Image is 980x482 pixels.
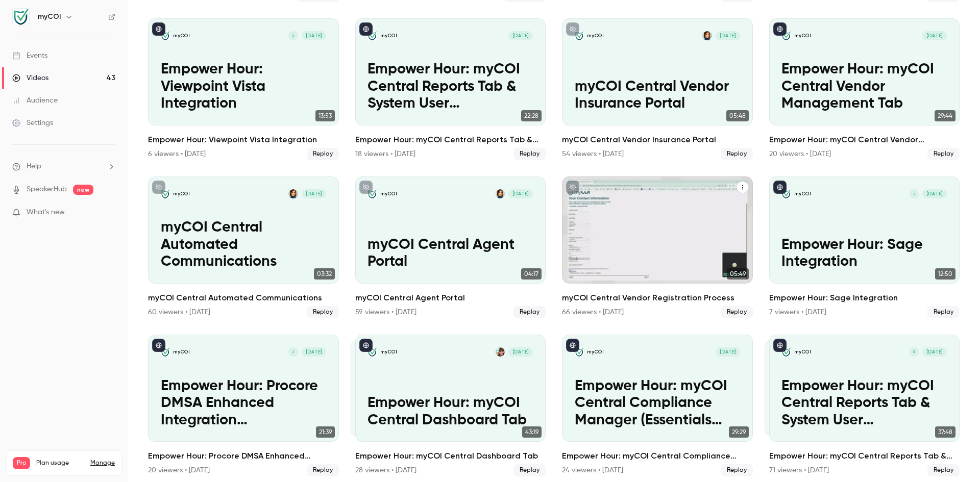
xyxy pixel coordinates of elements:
[773,22,787,36] button: published
[721,306,753,318] span: Replay
[513,148,546,160] span: Replay
[575,347,584,357] img: Empower Hour: myCOI Central Compliance Manager (Essentials Customers Only)
[769,465,829,475] div: 71 viewers • [DATE]
[13,457,30,469] span: Pro
[161,347,170,357] img: Empower Hour: Procore DMSA Enhanced Integration (Commitment & Vendor Level)
[148,335,339,476] li: Empower Hour: Procore DMSA Enhanced Integration (Commitment & Vendor Level)
[769,335,960,476] a: Empower Hour: myCOI Central Reports Tab & System User MaintenancemyCOIS[DATE]Empower Hour: myCOI ...
[727,268,749,280] span: 05:49
[355,335,546,476] a: Empower Hour: myCOI Central Dashboard TabmyCOIJoanna Harris[DATE]Empower Hour: myCOI Central Dash...
[367,61,533,113] p: Empower Hour: myCOI Central Reports Tab & System User Maintenance
[148,450,339,462] h2: Empower Hour: Procore DMSA Enhanced Integration (Commitment & Vendor Level)
[302,189,326,198] span: [DATE]
[522,426,542,438] span: 43:19
[769,335,960,476] li: Empower Hour: myCOI Central Reports Tab & System User Maintenance
[729,426,749,438] span: 29:29
[73,185,93,195] span: new
[355,335,546,476] li: Empower Hour: myCOI Central Dashboard Tab
[562,176,753,318] li: myCOI Central Vendor Registration Process
[302,347,326,357] span: [DATE]
[288,347,298,357] div: J
[288,31,298,41] div: J
[909,347,919,357] div: S
[359,339,373,352] button: published
[726,110,749,121] span: 05:48
[781,378,947,429] p: Empower Hour: myCOI Central Reports Tab & System User Maintenance
[12,161,115,172] li: help-dropdown-opener
[103,208,115,217] iframe: Noticeable Trigger
[562,18,753,160] li: myCOI Central Vendor Insurance Portal
[781,347,791,357] img: Empower Hour: myCOI Central Reports Tab & System User Maintenance
[359,181,373,194] button: unpublished
[161,219,326,271] p: myCOI Central Automated Communications
[587,33,604,39] p: myCOI
[27,161,41,172] span: Help
[769,18,960,160] a: Empower Hour: myCOI Central Vendor Management TabmyCOI[DATE]Empower Hour: myCOI Central Vendor Ma...
[935,268,955,280] span: 12:50
[367,237,533,271] p: myCOI Central Agent Portal
[152,181,165,194] button: unpublished
[173,349,190,356] p: myCOI
[302,31,326,40] span: [DATE]
[496,189,505,198] img: Lauren Murray
[13,9,29,25] img: myCOI
[161,61,326,113] p: Empower Hour: Viewpoint Vista Integration
[173,191,190,197] p: myCOI
[562,450,753,462] h2: Empower Hour: myCOI Central Compliance Manager (Essentials Customers Only)
[508,347,533,357] span: [DATE]
[773,339,787,352] button: published
[562,335,753,476] li: Empower Hour: myCOI Central Compliance Manager (Essentials Customers Only)
[314,268,335,280] span: 03:32
[769,176,960,318] a: Empower Hour: Sage IntegrationmyCOIJ[DATE]Empower Hour: Sage Integration12:50Empower Hour: Sage I...
[769,134,960,146] h2: Empower Hour: myCOI Central Vendor Management Tab
[781,237,947,271] p: Empower Hour: Sage Integration
[161,378,326,429] p: Empower Hour: Procore DMSA Enhanced Integration (Commitment & Vendor Level)
[380,349,397,356] p: myCOI
[909,189,919,199] div: J
[148,307,210,317] div: 60 viewers • [DATE]
[769,450,960,462] h2: Empower Hour: myCOI Central Reports Tab & System User Maintenance
[161,31,170,40] img: Empower Hour: Viewpoint Vista Integration
[922,189,947,198] span: [DATE]
[355,450,546,462] h2: Empower Hour: myCOI Central Dashboard Tab
[513,464,546,476] span: Replay
[927,306,960,318] span: Replay
[380,191,397,197] p: myCOI
[794,33,811,39] p: myCOI
[794,349,811,356] p: myCOI
[355,292,546,304] h2: myCOI Central Agent Portal
[307,464,339,476] span: Replay
[307,306,339,318] span: Replay
[315,110,335,121] span: 13:53
[148,335,339,476] a: Empower Hour: Procore DMSA Enhanced Integration (Commitment & Vendor Level)myCOIJ[DATE]Empower Ho...
[359,22,373,36] button: published
[922,347,947,357] span: [DATE]
[148,18,339,160] li: Empower Hour: Viewpoint Vista Integration
[769,176,960,318] li: Empower Hour: Sage Integration
[508,189,533,198] span: [DATE]
[781,61,947,113] p: Empower Hour: myCOI Central Vendor Management Tab
[496,347,505,357] img: Joanna Harris
[575,79,740,113] p: myCOI Central Vendor Insurance Portal
[773,181,787,194] button: published
[769,18,960,160] li: Empower Hour: myCOI Central Vendor Management Tab
[355,18,546,160] li: Empower Hour: myCOI Central Reports Tab & System User Maintenance
[355,18,546,160] a: Empower Hour: myCOI Central Reports Tab & System User MaintenancemyCOI[DATE]Empower Hour: myCOI C...
[380,33,397,39] p: myCOI
[12,95,58,106] div: Audience
[721,464,753,476] span: Replay
[521,110,542,121] span: 22:28
[513,306,546,318] span: Replay
[367,347,377,357] img: Empower Hour: myCOI Central Dashboard Tab
[562,307,624,317] div: 66 viewers • [DATE]
[769,149,831,159] div: 20 viewers • [DATE]
[562,335,753,476] a: Empower Hour: myCOI Central Compliance Manager (Essentials Customers Only)myCOI[DATE]Empower Hour...
[781,189,791,198] img: Empower Hour: Sage Integration
[148,176,339,318] a: myCOI Central Automated CommunicationsmyCOILauren Murray[DATE]myCOI Central Automated Communicati...
[367,395,533,429] p: Empower Hour: myCOI Central Dashboard Tab
[355,176,546,318] a: myCOI Central Agent PortalmyCOILauren Murray[DATE]myCOI Central Agent Portal04:17myCOI Central Ag...
[148,292,339,304] h2: myCOI Central Automated Communications
[12,73,48,83] div: Videos
[288,189,298,198] img: Lauren Murray
[173,33,190,39] p: myCOI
